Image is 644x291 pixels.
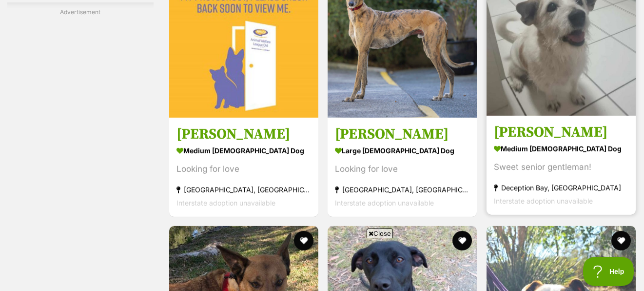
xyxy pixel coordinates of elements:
span: Interstate adoption unavailable [176,199,275,207]
span: Interstate adoption unavailable [494,197,593,205]
span: Close [367,229,393,238]
button: favourite [294,231,313,250]
button: favourite [453,231,472,250]
h3: [PERSON_NAME] [494,123,628,142]
div: Looking for love [176,163,311,176]
strong: medium [DEMOGRAPHIC_DATA] Dog [176,144,311,158]
h3: [PERSON_NAME] [335,125,469,144]
div: Looking for love [335,163,469,176]
a: [PERSON_NAME] medium [DEMOGRAPHIC_DATA] Dog Looking for love [GEOGRAPHIC_DATA], [GEOGRAPHIC_DATA]... [169,118,318,217]
a: [PERSON_NAME] medium [DEMOGRAPHIC_DATA] Dog Sweet senior gentleman! Deception Bay, [GEOGRAPHIC_DA... [487,116,636,215]
h3: [PERSON_NAME] [176,125,311,144]
a: [PERSON_NAME] large [DEMOGRAPHIC_DATA] Dog Looking for love [GEOGRAPHIC_DATA], [GEOGRAPHIC_DATA] ... [328,118,477,217]
span: Interstate adoption unavailable [335,199,434,207]
iframe: Help Scout Beacon - Open [583,257,634,286]
strong: [GEOGRAPHIC_DATA], [GEOGRAPHIC_DATA] [335,183,469,196]
iframe: Advertisement [145,242,500,286]
strong: [GEOGRAPHIC_DATA], [GEOGRAPHIC_DATA] [176,183,311,196]
button: favourite [611,231,631,250]
div: Sweet senior gentleman! [494,161,628,174]
strong: medium [DEMOGRAPHIC_DATA] Dog [494,142,628,156]
strong: large [DEMOGRAPHIC_DATA] Dog [335,144,469,158]
strong: Deception Bay, [GEOGRAPHIC_DATA] [494,181,628,194]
